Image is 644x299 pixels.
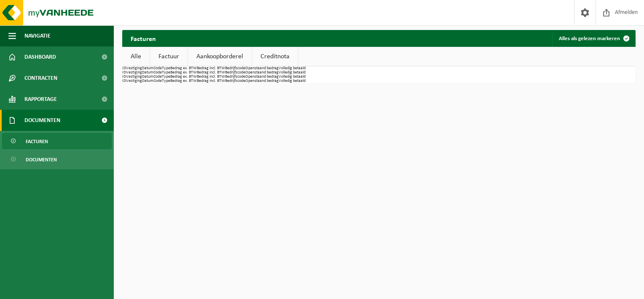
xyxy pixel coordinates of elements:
th: Volledig betaald [279,79,306,83]
th: Bedrag incl. BTW [197,66,225,71]
a: Creditnota [252,47,298,66]
span: Rapportage [24,89,57,110]
th: Bedrijfscode [225,71,245,75]
th: Bedrijfscode [225,79,245,83]
th: ID [122,79,126,83]
th: Volledig betaald [279,71,306,75]
th: Bedrag ex. BTW [170,71,197,75]
th: Datum [142,71,153,75]
th: Bedrag ex. BTW [170,79,197,83]
th: Bedrag ex. BTW [170,75,197,79]
th: Type [162,66,170,71]
th: Vestiging [126,79,142,83]
a: Facturen [2,133,112,149]
th: Code [153,75,162,79]
th: Vestiging [126,71,142,75]
a: Factuur [150,47,188,66]
th: Code [153,71,162,75]
th: Volledig betaald [279,66,306,71]
span: Contracten [24,68,57,89]
th: Datum [142,75,153,79]
th: ID [122,71,126,75]
a: Documenten [2,151,112,167]
a: Alle [122,47,150,66]
th: Openstaand bedrag [245,79,279,83]
th: Datum [142,66,153,71]
th: Openstaand bedrag [245,71,279,75]
th: Bedrijfscode [225,75,245,79]
th: Bedrijfscode [225,66,245,71]
span: Documenten [26,152,57,168]
th: Datum [142,79,153,83]
button: Alles als gelezen markeren [552,30,635,47]
th: Openstaand bedrag [245,75,279,79]
th: ID [122,66,126,71]
h2: Facturen [122,30,164,46]
th: Code [153,66,162,71]
span: Documenten [24,110,60,131]
th: Vestiging [126,75,142,79]
span: Dashboard [24,46,56,68]
th: Vestiging [126,66,142,71]
th: Code [153,79,162,83]
th: Type [162,79,170,83]
span: Navigatie [24,25,51,46]
th: Volledig betaald [279,75,306,79]
span: Facturen [26,133,48,149]
th: Openstaand bedrag [245,66,279,71]
th: Bedrag incl. BTW [197,79,225,83]
a: Aankoopborderel [188,47,252,66]
th: Bedrag incl. BTW [197,71,225,75]
th: Bedrag incl. BTW [197,75,225,79]
th: ID [122,75,126,79]
th: Type [162,71,170,75]
th: Type [162,75,170,79]
th: Bedrag ex. BTW [170,66,197,71]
